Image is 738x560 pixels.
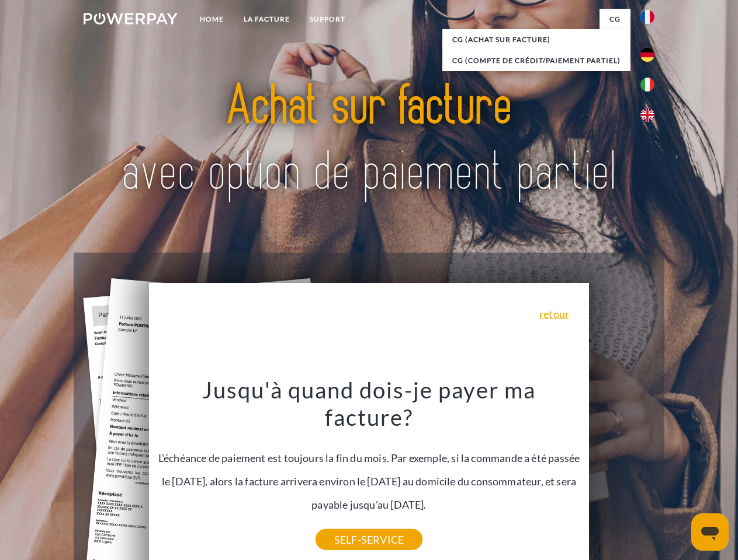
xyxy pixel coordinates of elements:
[442,50,630,71] a: CG (Compte de crédit/paiement partiel)
[640,48,654,62] img: de
[600,9,630,30] a: CG
[234,9,300,30] a: LA FACTURE
[640,78,654,92] img: it
[156,376,583,432] h3: Jusqu'à quand dois-je payer ma facture?
[640,10,654,24] img: fr
[539,309,569,319] a: retour
[316,529,422,550] a: SELF-SERVICE
[442,29,630,50] a: CG (achat sur facture)
[156,376,583,540] div: L'échéance de paiement est toujours la fin du mois. Par exemple, si la commande a été passée le [...
[691,513,729,551] iframe: Bouton de lancement de la fenêtre de messagerie
[84,13,178,24] img: logo-powerpay-white.svg
[640,108,654,122] img: en
[190,9,234,30] a: Home
[112,56,626,223] img: title-powerpay_fr.svg
[300,9,355,30] a: Support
